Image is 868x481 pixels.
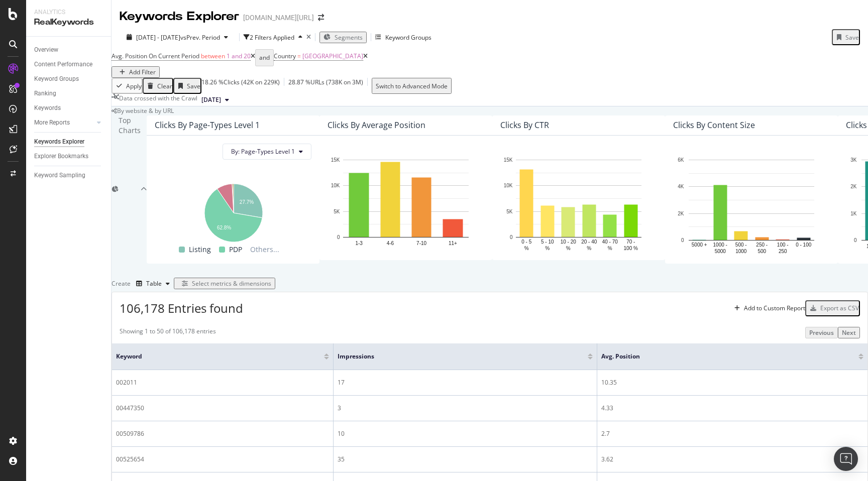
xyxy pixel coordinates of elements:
[779,249,787,254] text: 250
[796,242,812,248] text: 0 - 100
[201,78,280,94] div: 18.26 % Clicks ( 42K on 229K )
[777,242,789,248] text: 100 -
[227,52,251,60] span: 1 and 20
[136,33,180,42] span: [DATE] - [DATE]
[180,33,220,42] span: vs Prev. Period
[112,276,174,292] div: Create
[119,115,141,264] div: Top Charts
[174,278,275,289] button: Select metrics & dimensions
[820,304,859,312] div: Export as CSV
[713,242,727,248] text: 1000 -
[566,245,571,251] text: %
[155,120,260,130] div: Clicks By Page-Types Level 1
[34,137,104,147] a: Keywords Explorer
[306,34,311,40] div: times
[173,78,201,94] button: Save
[624,245,638,251] text: 100 %
[744,305,805,311] div: Add to Custom Report
[274,52,296,60] span: Country
[387,240,394,246] text: 4-6
[692,242,707,248] text: 5000 +
[850,157,857,163] text: 3K
[120,33,235,42] button: [DATE] - [DATE]vsPrev. Period
[201,95,221,104] span: 2025 Jul. 25th
[854,237,857,243] text: 0
[243,13,314,23] div: [DOMAIN_NAME][URL]
[155,179,311,244] svg: A chart.
[809,328,834,337] div: Previous
[201,52,225,60] span: between
[112,78,143,94] button: Apply
[143,78,173,94] button: Clear
[681,237,684,243] text: 0
[338,429,593,438] div: 10
[328,155,484,252] svg: A chart.
[34,117,70,128] div: More Reports
[504,157,513,163] text: 15K
[673,155,830,256] div: A chart.
[626,238,635,244] text: 70 -
[355,240,363,246] text: 1-3
[34,45,104,55] a: Overview
[845,33,859,42] div: Save
[842,328,856,337] div: Next
[500,155,657,252] svg: A chart.
[112,106,174,115] div: legacy label
[673,120,755,130] div: Clicks By Content Size
[240,199,254,204] text: 27.7%
[197,94,233,106] button: [DATE]
[34,151,88,162] div: Explorer Bookmarks
[376,82,448,90] div: Switch to Advanced Mode
[120,327,216,338] div: Showing 1 to 50 of 106,178 entries
[117,106,174,115] span: By website & by URL
[385,33,431,42] div: Keyword Groups
[338,404,593,413] div: 3
[157,82,172,90] div: Clear
[34,45,58,55] div: Overview
[338,352,573,361] span: Impressions
[116,404,329,413] div: 00447350
[34,17,103,28] div: RealKeywords
[449,240,457,246] text: 11+
[581,238,597,244] text: 20 - 40
[601,352,843,361] span: Avg. Position
[297,52,301,60] span: =
[116,429,329,438] div: 00509786
[602,238,618,244] text: 40 - 70
[735,242,747,248] text: 500 -
[834,447,858,471] div: Open Intercom Messenger
[187,82,200,90] div: Save
[838,327,860,338] button: Next
[416,240,426,246] text: 7-10
[678,184,684,189] text: 4K
[34,170,85,181] div: Keyword Sampling
[34,117,94,128] a: More Reports
[34,103,104,113] a: Keywords
[229,244,242,256] span: PDP
[372,78,452,94] button: Switch to Advanced Mode
[608,245,612,251] text: %
[500,120,549,130] div: Clicks By CTR
[189,244,211,256] span: Listing
[34,8,103,17] div: Analytics
[601,404,863,413] div: 4.33
[244,29,306,45] button: 2 Filters Applied
[587,245,591,251] text: %
[678,210,684,216] text: 2K
[129,68,156,76] div: Add Filter
[561,238,577,244] text: 10 - 20
[715,249,726,254] text: 5000
[112,66,160,78] button: Add Filter
[601,378,863,387] div: 10.35
[132,276,174,292] button: Table
[34,59,92,70] div: Content Performance
[34,88,104,99] a: Ranking
[146,281,162,287] div: Table
[288,78,363,94] div: 28.87 % URLs ( 738K on 3M )
[757,249,766,254] text: 500
[506,208,513,214] text: 5K
[601,429,863,438] div: 2.7
[678,157,684,163] text: 6K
